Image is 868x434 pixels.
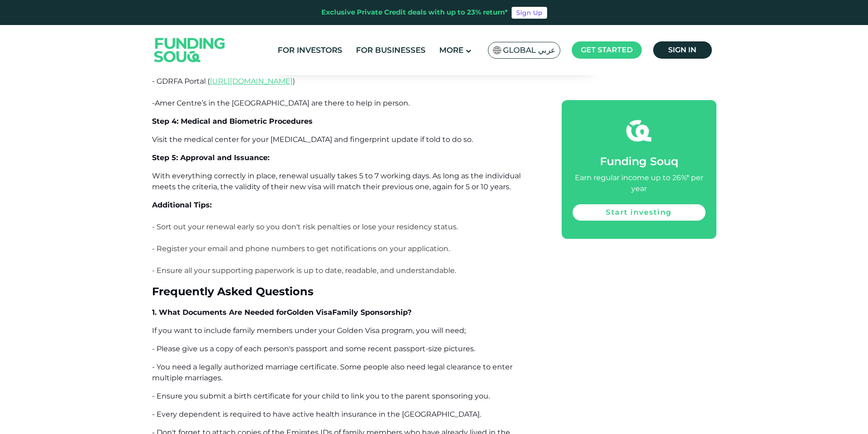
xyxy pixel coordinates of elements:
[275,43,345,58] a: For Investors
[581,45,633,54] span: Get started
[321,7,508,18] div: Exclusive Private Credit deals with up to 23% return*
[145,27,234,73] img: Logo
[152,117,313,126] span: Step 4: Medical and Biometric Procedures
[600,155,678,168] span: Funding Souq
[512,7,547,19] a: Sign Up
[152,285,314,298] span: Frequently Asked Questions
[626,118,651,143] img: fsicon
[152,172,521,191] span: With everything correctly in place, renewal usually takes 5 to 7 working days. As long as the ind...
[152,243,541,265] p: - Register your email and phone numbers to get notifications on your application.
[152,222,541,243] p: - Sort out your renewal early so you don't risk penalties or lose your residency status.
[152,77,295,86] span: )
[152,153,269,162] span: Step 5: Approval and Issuance:
[573,172,706,194] div: Earn regular income up to 26%* per year
[152,344,475,353] span: - Please give us a copy of each person's passport and some recent passport-size pictures.
[152,326,466,335] span: If you want to include family members under your Golden Visa program, you will need;
[152,99,155,107] span: -
[287,308,332,317] span: Golden Visa
[503,45,555,56] span: Global عربي
[152,201,212,209] span: Additional Tips:
[152,363,513,382] span: - You need a legally authorized marriage certificate. Some people also need legal clearance to en...
[653,41,712,59] a: Sign in
[152,135,473,144] span: Visit the medical center for your [MEDICAL_DATA] and fingerprint update if told to do so.
[668,45,696,54] span: Sign in
[152,265,541,276] p: - Ensure all your supporting paperwork is up to date, readable, and understandable.
[493,46,501,54] img: SA Flag
[155,99,410,107] span: Amer Centre’s in the [GEOGRAPHIC_DATA] are there to help in person.
[332,308,411,317] span: Family Sponsorship?
[152,392,490,400] span: - Ensure you submit a birth certificate for your child to link you to the parent sponsoring you.
[439,45,463,55] span: More
[152,410,481,419] span: - Every dependent is required to have active health insurance in the [GEOGRAPHIC_DATA].
[210,77,293,86] a: [URL][DOMAIN_NAME]
[152,77,210,86] span: - GDRFA Portal (
[152,308,287,317] span: 1. What Documents Are Needed for
[354,43,428,58] a: For Businesses
[573,204,706,221] a: Start investing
